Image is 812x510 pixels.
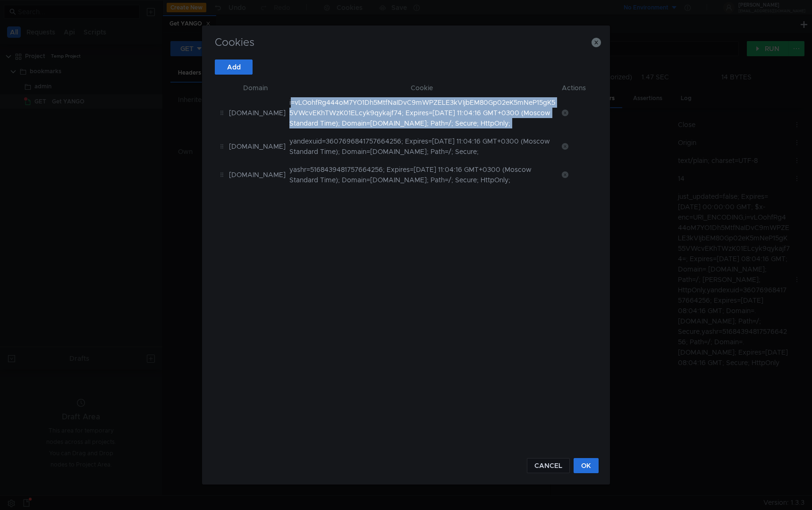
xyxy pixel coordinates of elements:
td: i=vLOohfRg444oM7YO1Dh5MtfNaIDvC9mWPZELE3kVIjbEM80Gp02eK5mNeP15gK55VWcvEKhTWzK01ELcyk9qykajf74; Ex... [286,93,558,132]
th: Actions [558,82,590,93]
td: [DOMAIN_NAME] [225,161,286,189]
td: yashr=5168439481757664256; Expires=[DATE] 11:04:16 GMT+0300 (Moscow Standard Time); Domain=[DOMAI... [286,161,558,189]
th: Cookie [286,82,558,93]
h3: Cookies [213,37,599,48]
td: yandexuid=3607696841757664256; Expires=[DATE] 11:04:16 GMT+0300 (Moscow Standard Time); Domain=[D... [286,132,558,161]
td: [DOMAIN_NAME] [225,132,286,161]
th: Domain [225,82,286,93]
td: [DOMAIN_NAME] [225,93,286,132]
